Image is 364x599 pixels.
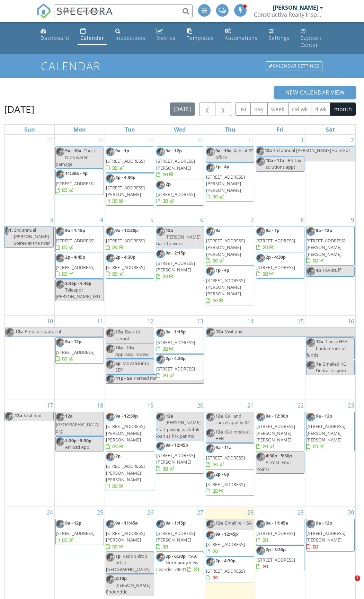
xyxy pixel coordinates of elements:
[156,329,195,352] a: 9a - 1:15p [STREET_ADDRESS]
[205,400,255,507] td: Go to August 21, 2025
[255,400,305,507] td: Go to August 22, 2025
[56,227,64,236] img: img20210909wa0000.jpeg
[307,338,315,347] img: img20210909wa0000.jpeg
[65,280,91,286] span: 3:45p - 4:45p
[206,481,245,488] span: [STREET_ADDRESS]
[346,400,355,411] a: Go to August 23, 2025
[156,441,204,474] a: 9a - 12:45p [STREET_ADDRESS][PERSON_NAME]
[99,214,105,225] a: Go to August 4, 2025
[106,174,115,183] img: img20210909wa0000.jpeg
[113,25,148,45] a: Inspections
[246,400,255,411] a: Go to August 21, 2025
[172,125,187,134] a: Wednesday
[106,329,115,337] img: img20210909wa0000.jpeg
[156,147,195,178] a: 9a - 12p [STREET_ADDRESS][PERSON_NAME]
[134,375,181,381] span: Perseid meteor shower
[307,338,347,358] span: Check HSA bank return of funds
[307,413,315,421] img: img20210909wa0000.jpeg
[206,471,215,480] img: img20210909wa0000.jpeg
[6,328,14,337] img: img20210909wa0000.jpeg
[206,163,215,172] img: img20210909wa0000.jpeg
[41,35,69,41] div: Dashboard
[56,254,95,277] a: 2p - 4:45p [STREET_ADDRESS]
[55,253,104,279] a: 2p - 4:45p [STREET_ADDRESS]
[156,419,201,439] span: [PERSON_NAME] start paying back $5k loan at $1k per mo
[55,337,104,364] a: 9a - 12p [STREET_ADDRESS]
[222,25,260,45] a: Automations (Advanced)
[307,227,315,236] img: img20210909wa0000.jpeg
[156,234,201,247] span: [PERSON_NAME] back to work
[15,328,23,337] span: 12a
[5,316,55,400] td: Go to August 10, 2025
[256,254,295,277] a: 2p - 4:30p [STREET_ADDRESS]
[155,135,205,214] td: Go to July 30, 2025
[256,227,265,236] img: img20210909wa0000.jpeg
[306,226,355,266] a: 9a - 12p [STREET_ADDRESS][PERSON_NAME][PERSON_NAME]
[154,25,178,45] a: Metrics
[106,413,145,449] a: 9a - 12:30p [STREET_ADDRESS][PERSON_NAME][PERSON_NAME]
[106,147,115,156] img: img20210909wa0000.jpeg
[56,147,64,156] img: img20210909wa0000.jpeg
[156,413,165,421] img: img20210909wa0000.jpeg
[56,413,64,421] img: img20210909wa0000.jpeg
[5,400,55,507] td: Go to August 17, 2025
[156,442,165,450] img: img20210909wa0000.jpeg
[106,264,145,270] span: [STREET_ADDRESS]
[156,355,195,378] a: 2p - 4:30p [STREET_ADDRESS]
[9,226,12,247] span: 12a
[166,413,173,419] span: 12a
[166,442,188,448] span: 9a - 12:45p
[274,86,356,99] button: New Calendar View
[23,125,36,134] a: Sunday
[305,316,355,400] td: Go to August 16, 2025
[36,3,52,19] img: The Best Home Inspection Software - Spectora
[206,174,245,193] span: [STREET_ADDRESS][PERSON_NAME][PERSON_NAME]
[106,226,154,252] a: 9a - 12:30p [STREET_ADDRESS]
[206,443,254,470] a: 9a - 11a [STREET_ADDRESS]
[235,102,251,116] button: list
[115,329,123,335] span: 12a
[56,349,95,355] span: [STREET_ADDRESS]
[255,135,305,214] td: Go to August 1, 2025
[105,214,155,315] td: Go to August 5, 2025
[215,163,229,170] span: 1p - 4p
[156,249,204,281] a: 9a - 2:15p [STREET_ADDRESS][PERSON_NAME]
[206,471,245,494] a: 2p - 6p [STREET_ADDRESS]
[266,157,301,170] span: IRS Tax solutions appt
[65,254,85,260] span: 2p - 4:45p
[56,287,100,299] span: Teleappt [PERSON_NAME], MU
[256,227,295,250] a: 9a - 1p [STREET_ADDRESS]
[305,214,355,315] td: Go to August 9, 2025
[65,170,88,176] span: 11:30a - 4p
[55,135,105,214] td: Go to July 28, 2025
[264,147,272,161] span: 12a
[106,146,154,173] a: 9a - 1p [STREET_ADDRESS]
[256,412,304,451] a: 9a - 12:30p [STREET_ADDRESS][PERSON_NAME][PERSON_NAME]
[80,35,104,41] div: Calendar
[273,147,350,160] span: 3rd annual [PERSON_NAME] Soiree at the river
[24,412,42,419] span: Visit dad
[106,238,145,244] span: [STREET_ADDRESS]
[156,355,165,364] img: img20210909wa0000.jpeg
[349,135,355,146] a: Go to August 2, 2025
[156,339,195,346] span: [STREET_ADDRESS]
[305,400,355,507] td: Go to August 23, 2025
[56,338,95,361] a: 9a - 12p [STREET_ADDRESS]
[255,316,305,400] td: Go to August 15, 2025
[311,102,330,116] button: 4 wk
[106,452,154,491] a: 2p [STREET_ADDRESS][PERSON_NAME][PERSON_NAME]
[106,463,145,482] span: [STREET_ADDRESS][PERSON_NAME][PERSON_NAME]
[196,400,205,411] a: Go to August 20, 2025
[256,238,295,244] span: [STREET_ADDRESS]
[106,412,154,451] a: 9a - 12:30p [STREET_ADDRESS][PERSON_NAME][PERSON_NAME]
[267,102,288,116] button: week
[206,226,254,266] a: 9a [STREET_ADDRESS][PERSON_NAME][PERSON_NAME]
[299,214,305,225] a: Go to August 8, 2025
[206,267,215,276] img: img20210909wa0000.jpeg
[65,444,89,450] span: Arriosti App
[307,238,345,257] span: [STREET_ADDRESS][PERSON_NAME][PERSON_NAME]
[206,147,215,156] img: img20210909wa0000.jpeg
[199,102,215,116] button: Previous month
[205,316,255,400] td: Go to August 14, 2025
[156,227,165,236] img: img20210909wa0000.jpeg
